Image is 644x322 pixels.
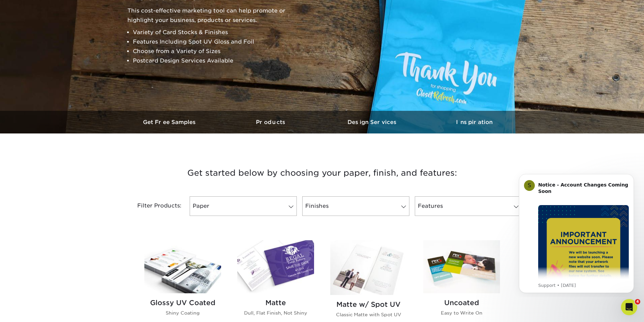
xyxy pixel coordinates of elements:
a: Finishes [302,196,409,216]
p: Shiny Coating [144,309,221,316]
iframe: Intercom notifications message [509,168,644,297]
a: Products [221,111,322,133]
p: Classic Matte with Spot UV [330,311,407,318]
img: Matte w/ Spot UV Postcards [330,240,407,295]
h3: Inspiration [424,119,525,125]
h2: Uncoated [423,299,500,307]
p: This cost-effective marketing tool can help promote or highlight your business, products or servi... [127,6,296,25]
li: Variety of Card Stocks & Finishes [133,28,296,37]
iframe: Intercom live chat [621,299,637,315]
h2: Matte w/ Spot UV [330,300,407,308]
img: Uncoated Postcards [423,240,500,293]
a: Get Free Samples [119,111,221,133]
h2: Matte [237,299,314,307]
li: Features Including Spot UV Gloss and Foil [133,37,296,47]
a: Inspiration [424,111,525,133]
li: Postcard Design Services Available [133,56,296,66]
h3: Products [221,119,322,125]
div: Filter Products: [119,196,187,216]
li: Choose from a Variety of Sizes [133,47,296,56]
p: Easy to Write On [423,309,500,316]
h3: Design Services [322,119,424,125]
img: Glossy UV Coated Postcards [144,240,221,293]
span: 4 [635,299,640,304]
a: Features [415,196,522,216]
h3: Get Free Samples [119,119,221,125]
h2: Glossy UV Coated [144,299,221,307]
img: Matte Postcards [237,240,314,293]
h3: Get started below by choosing your paper, finish, and features: [124,158,520,188]
a: Design Services [322,111,424,133]
p: Dull, Flat Finish, Not Shiny [237,309,314,316]
a: Paper [190,196,297,216]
